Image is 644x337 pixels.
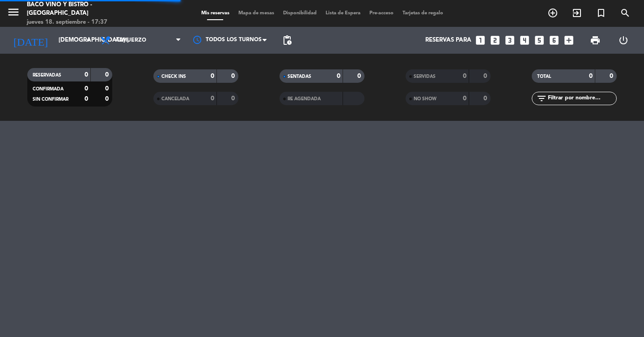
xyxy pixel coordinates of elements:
span: CANCELADA [161,97,189,101]
i: add_box [563,34,575,46]
span: Pre-acceso [365,11,398,16]
span: pending_actions [282,35,292,46]
i: filter_list [536,93,547,104]
i: menu [7,5,20,19]
span: print [590,35,601,46]
div: LOG OUT [609,27,637,54]
span: Disponibilidad [279,11,321,16]
strong: 0 [483,95,489,102]
i: add_circle_outline [547,8,558,18]
strong: 0 [483,73,489,79]
span: RE AGENDADA [288,97,321,101]
strong: 0 [211,73,214,79]
span: SERVIDAS [414,74,436,79]
i: looks_4 [519,34,530,46]
strong: 0 [85,85,88,92]
strong: 0 [105,96,110,102]
span: TOTAL [537,74,551,79]
strong: 0 [231,95,237,102]
strong: 0 [463,95,466,102]
i: power_settings_new [618,35,629,46]
strong: 0 [85,72,88,78]
strong: 0 [211,95,214,102]
i: looks_one [475,34,486,46]
div: Baco Vino y Bistró - [GEOGRAPHIC_DATA] [27,0,154,18]
strong: 0 [589,73,593,79]
strong: 0 [231,73,237,79]
i: [DATE] [7,30,54,50]
span: Tarjetas de regalo [398,11,448,16]
i: looks_two [489,34,501,46]
i: arrow_drop_down [83,35,94,46]
span: CHECK INS [161,74,186,79]
span: Reservas para [425,37,471,44]
i: search [620,8,631,18]
i: exit_to_app [572,8,582,18]
span: RESERVADAS [33,73,61,77]
span: CONFIRMADA [33,87,64,91]
i: looks_3 [504,34,516,46]
strong: 0 [105,72,110,78]
strong: 0 [357,73,363,79]
i: looks_6 [548,34,560,46]
span: SIN CONFIRMAR [33,97,68,102]
span: SENTADAS [288,74,311,79]
i: looks_5 [534,34,545,46]
strong: 0 [85,96,88,102]
strong: 0 [105,85,110,92]
button: menu [7,5,20,22]
strong: 0 [337,73,340,79]
span: NO SHOW [414,97,436,101]
span: Mapa de mesas [234,11,279,16]
i: turned_in_not [596,8,606,18]
div: jueves 18. septiembre - 17:37 [27,18,154,27]
strong: 0 [610,73,615,79]
input: Filtrar por nombre... [547,94,616,103]
span: Mis reservas [197,11,234,16]
span: Almuerzo [115,37,146,43]
strong: 0 [463,73,466,79]
span: Lista de Espera [321,11,365,16]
